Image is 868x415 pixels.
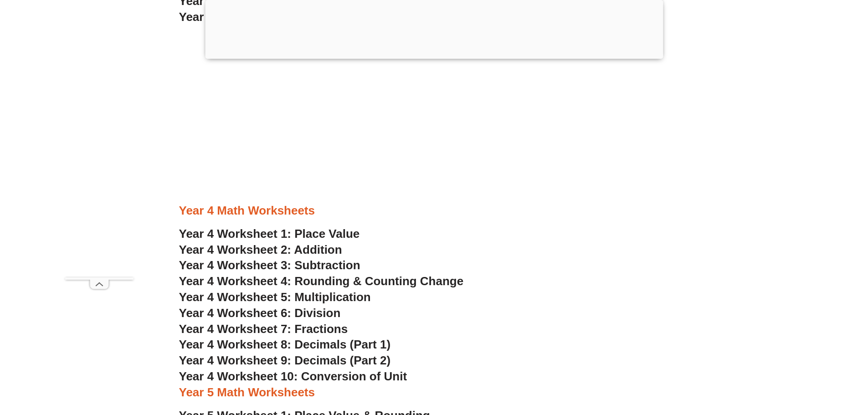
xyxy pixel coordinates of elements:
[179,274,464,288] a: Year 4 Worksheet 4: Rounding & Counting Change
[179,306,341,320] a: Year 4 Worksheet 6: Division
[179,290,371,304] a: Year 4 Worksheet 5: Multiplication
[716,312,868,415] iframe: Chat Widget
[179,243,342,256] a: Year 4 Worksheet 2: Addition
[179,369,407,383] a: Year 4 Worksheet 10: Conversion of Unit
[179,338,391,351] a: Year 4 Worksheet 8: Decimals (Part 1)
[65,21,134,277] iframe: Advertisement
[161,67,708,194] iframe: Advertisement
[179,322,348,336] a: Year 4 Worksheet 7: Fractions
[179,354,391,367] a: Year 4 Worksheet 9: Decimals (Part 2)
[179,227,360,241] a: Year 4 Worksheet 1: Place Value
[179,203,689,219] h3: Year 4 Math Worksheets
[179,10,426,24] a: Year 3 Worksheet 10: Skip Counting (Part 2)
[179,258,360,272] a: Year 4 Worksheet 3: Subtraction
[179,385,689,400] h3: Year 5 Math Worksheets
